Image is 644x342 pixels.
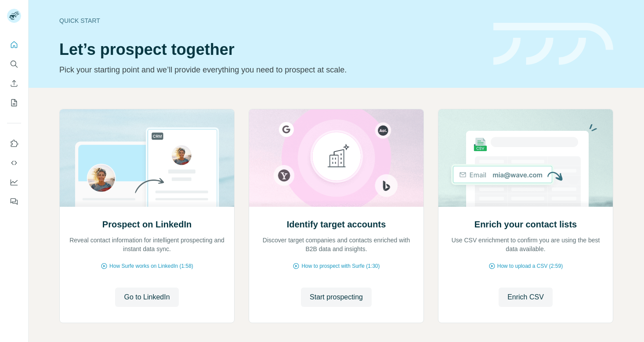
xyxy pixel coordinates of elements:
p: Pick your starting point and we’ll provide everything you need to prospect at scale. [59,64,483,76]
button: Enrich CSV [7,76,21,91]
h2: Identify target accounts [287,218,386,230]
span: How Surfe works on LinkedIn (1:58) [109,262,193,270]
div: Quick start [59,16,483,25]
span: How to upload a CSV (2:59) [497,262,563,270]
button: Quick start [7,37,21,53]
button: My lists [7,95,21,111]
img: banner [493,23,613,65]
button: Start prospecting [301,288,372,307]
button: Feedback [7,194,21,209]
h1: Let’s prospect together [59,41,483,58]
p: Reveal contact information for intelligent prospecting and instant data sync. [69,236,225,253]
p: Use CSV enrichment to confirm you are using the best data available. [447,236,604,253]
button: Enrich CSV [499,288,553,307]
img: Identify target accounts [249,109,424,207]
span: How to prospect with Surfe (1:30) [301,262,380,270]
span: Enrich CSV [507,292,544,302]
span: Go to LinkedIn [124,292,170,302]
h2: Enrich your contact lists [474,218,577,230]
span: Start prospecting [310,292,363,302]
button: Search [7,56,21,72]
button: Use Surfe on LinkedIn [7,136,21,151]
img: Prospect on LinkedIn [59,109,235,207]
p: Discover target companies and contacts enriched with B2B data and insights. [258,236,415,253]
button: Dashboard [7,174,21,190]
button: Go to LinkedIn [115,288,178,307]
h2: Prospect on LinkedIn [102,218,192,230]
button: Use Surfe API [7,155,21,171]
img: Enrich your contact lists [438,109,613,207]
